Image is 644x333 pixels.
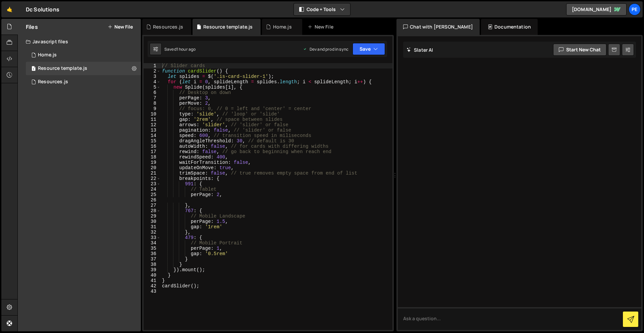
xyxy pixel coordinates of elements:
[303,46,348,52] div: Dev and prod in sync
[144,240,161,246] div: 34
[26,23,38,31] h2: Files
[144,160,161,165] div: 19
[629,3,641,15] a: Pe
[144,133,161,138] div: 14
[144,219,161,224] div: 30
[144,192,161,197] div: 25
[144,176,161,181] div: 22
[164,46,196,52] div: Saved
[144,278,161,283] div: 41
[18,35,141,48] div: Javascript files
[144,267,161,273] div: 39
[144,74,161,79] div: 3
[144,106,161,111] div: 9
[1,1,18,17] a: 🤙
[38,79,68,85] div: Resources.js
[32,66,36,72] span: 1
[144,154,161,160] div: 18
[144,128,161,133] div: 13
[144,197,161,203] div: 26
[144,256,161,262] div: 37
[144,111,161,117] div: 10
[144,149,161,154] div: 17
[26,75,141,89] div: 17090/47213.js
[144,68,161,74] div: 2
[144,90,161,95] div: 6
[144,235,161,240] div: 33
[176,46,196,52] div: 1 hour ago
[144,122,161,128] div: 12
[144,224,161,230] div: 31
[144,63,161,68] div: 1
[38,65,87,72] div: Resource template.js
[144,230,161,235] div: 32
[144,117,161,122] div: 11
[144,181,161,187] div: 23
[144,289,161,294] div: 43
[407,47,433,53] h2: Slater AI
[481,19,538,35] div: Documentation
[144,203,161,208] div: 27
[566,3,627,15] a: [DOMAIN_NAME]
[396,19,480,35] div: Chat with [PERSON_NAME]
[26,48,141,62] div: 17090/47077.js
[144,246,161,251] div: 35
[153,23,183,30] div: Resources.js
[144,165,161,171] div: 20
[108,24,133,30] button: New File
[144,208,161,213] div: 28
[144,138,161,144] div: 15
[144,95,161,101] div: 7
[144,79,161,85] div: 4
[144,213,161,219] div: 29
[144,273,161,278] div: 40
[144,85,161,90] div: 5
[273,23,292,30] div: Home.js
[144,262,161,267] div: 38
[294,3,350,15] button: Code + Tools
[353,43,385,55] button: Save
[203,23,253,30] div: Resource template.js
[38,52,57,58] div: Home.js
[26,5,59,13] div: Dc Solutions
[144,187,161,192] div: 24
[26,62,141,75] div: 17090/47131.js
[144,144,161,149] div: 16
[144,283,161,289] div: 42
[553,44,606,56] button: Start new chat
[144,101,161,106] div: 8
[308,23,336,30] div: New File
[144,251,161,256] div: 36
[144,171,161,176] div: 21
